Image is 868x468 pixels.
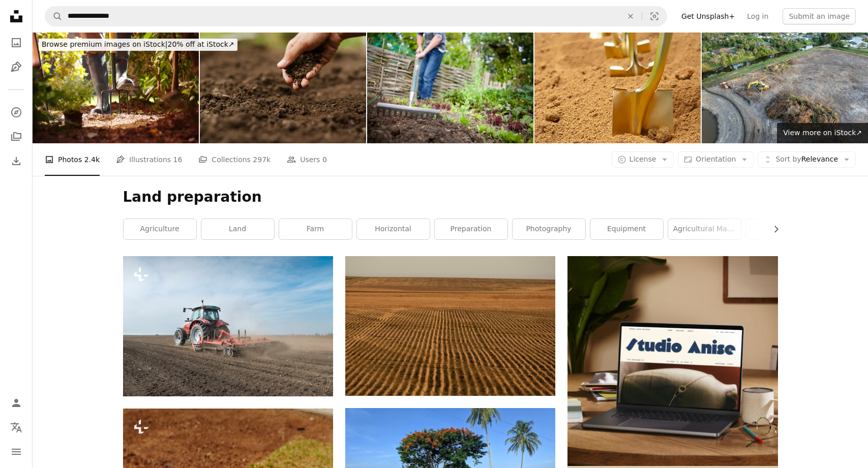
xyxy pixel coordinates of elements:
a: Download History [6,151,26,171]
span: License [630,155,656,163]
span: 0 [322,154,327,165]
img: Garden digging fork [33,33,199,143]
button: Visual search [642,7,667,26]
a: Collections [6,127,26,147]
a: Log in / Sign up [6,393,26,413]
a: Collections 297k [198,143,271,176]
a: Illustrations 16 [116,143,182,176]
a: Log in [741,8,774,24]
a: Users 0 [287,143,327,176]
img: Gardener Preparing Raised Beds with Rake in Vegetable Garden [367,33,533,143]
a: farm [279,219,352,239]
img: Prepared for building works construction site with many equipment in american rural area. Develop... [702,33,868,143]
button: Language [6,417,26,438]
form: Find visuals sitewide [45,6,667,26]
img: Shovel [534,33,701,143]
a: growth [746,219,819,239]
span: 16 [173,154,183,165]
a: Photos [6,33,26,53]
span: 20% off at iStock ↗ [42,40,234,48]
span: View more on iStock ↗ [783,129,862,137]
img: Plowed field, ready for planting, extends to the horizon. [345,256,555,396]
button: Search Unsplash [45,7,63,26]
a: preparation of agricultural land in the spring [123,322,333,331]
button: Menu [6,442,26,462]
a: land [201,219,274,239]
img: preparation of agricultural land in the spring [123,256,333,396]
button: License [612,151,674,168]
a: Plowed field, ready for planting, extends to the horizon. [345,321,555,330]
a: agricultural machinery [668,219,741,239]
span: Relevance [775,154,838,165]
a: Browse premium images on iStock|20% off at iStock↗ [33,33,244,57]
a: equipment [590,219,663,239]
a: Explore [6,102,26,122]
button: scroll list to the right [767,219,778,239]
a: agriculture [124,219,196,239]
span: Browse premium images on iStock | [42,40,167,48]
a: photography [513,219,585,239]
a: horizontal [357,219,430,239]
a: Get Unsplash+ [675,8,741,24]
span: 297k [253,154,271,165]
button: Submit an image [783,8,856,24]
img: file-1705123271268-c3eaf6a79b21image [567,256,777,466]
a: Illustrations [6,57,26,77]
button: Orientation [678,151,754,168]
a: preparation [435,219,507,239]
a: View more on iStock↗ [777,123,868,143]
h1: Land preparation [123,188,778,206]
button: Sort byRelevance [758,151,856,168]
span: Orientation [696,155,736,163]
button: Clear [619,7,642,26]
span: Sort by [775,155,801,163]
img: Hand checking soil on ground at vegetable garden [200,33,366,143]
